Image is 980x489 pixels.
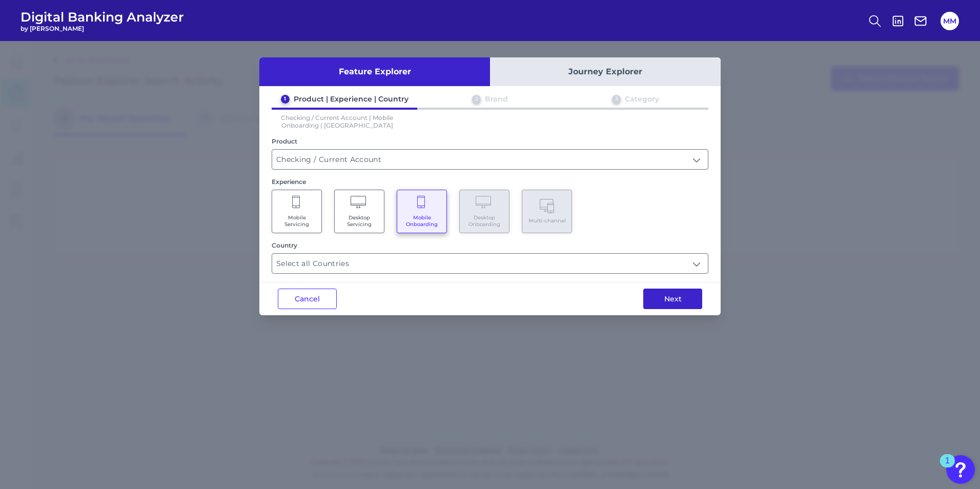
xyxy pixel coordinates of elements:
div: 2 [472,95,481,104]
span: Desktop Servicing [340,214,379,228]
div: Category [625,94,659,104]
div: Country [272,241,708,249]
div: 1 [281,95,290,104]
button: Multi-channel [522,190,572,233]
button: Journey Explorer [490,57,721,86]
button: Mobile Onboarding [397,190,447,233]
button: Cancel [278,289,337,309]
button: Desktop Onboarding [459,190,509,233]
div: Brand [485,94,508,104]
button: Next [643,289,702,309]
p: Checking / Current Account | Mobile Onboarding | [GEOGRAPHIC_DATA] [272,114,403,129]
button: Mobile Servicing [272,190,322,233]
div: Product | Experience | Country [294,94,409,104]
button: Feature Explorer [259,57,490,86]
span: Multi-channel [528,217,566,224]
div: 1 [945,461,950,474]
div: 3 [612,95,621,104]
span: Desktop Onboarding [465,214,504,228]
span: Mobile Servicing [277,214,316,228]
button: Desktop Servicing [334,190,384,233]
span: Digital Banking Analyzer [21,9,184,25]
span: Mobile Onboarding [402,214,441,228]
button: MM [941,12,959,30]
div: Experience [272,178,708,186]
span: by [PERSON_NAME] [21,25,184,32]
div: Product [272,137,708,145]
button: Open Resource Center, 1 new notification [946,455,975,484]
